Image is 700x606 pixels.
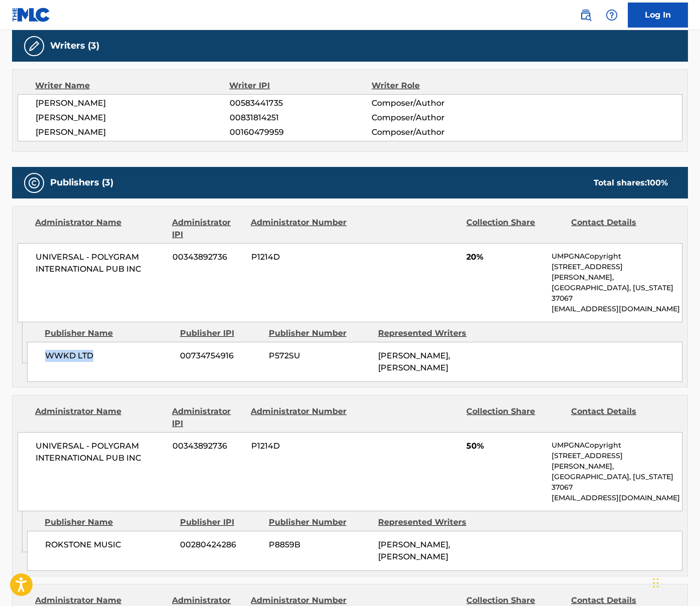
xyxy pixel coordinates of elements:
span: P8859B [269,539,371,551]
img: MLC Logo [12,8,51,22]
div: Administrator IPI [172,406,243,430]
div: Writer IPI [229,80,372,92]
span: 00583441735 [230,97,372,109]
span: 50% [466,440,544,452]
div: Administrator IPI [172,217,243,241]
p: [STREET_ADDRESS][PERSON_NAME], [552,451,682,472]
span: 00160479959 [230,126,372,138]
span: Composer/Author [372,97,501,109]
span: P1214D [251,251,348,263]
img: Writers [28,40,40,52]
span: [PERSON_NAME] [36,97,230,109]
span: UNIVERSAL - POLYGRAM INTERNATIONAL PUB INC [36,251,165,275]
p: [EMAIL_ADDRESS][DOMAIN_NAME] [552,304,682,314]
div: Administrator Name [35,217,164,241]
span: 00831814251 [230,112,372,124]
div: Collection Share [466,406,564,430]
img: search [580,9,592,21]
div: Publisher IPI [180,516,261,528]
span: 20% [466,251,544,263]
h5: Writers (3) [50,40,99,52]
div: Publisher Number [269,516,371,528]
span: [PERSON_NAME] [36,112,230,124]
div: Administrator Number [251,406,348,430]
span: Composer/Author [372,112,501,124]
span: [PERSON_NAME] [36,126,230,138]
span: WWKD LTD [45,350,172,362]
h5: Publishers (3) [50,177,113,188]
img: Publishers [28,177,40,189]
div: Publisher Number [269,327,371,339]
div: Publisher Name [45,327,172,339]
span: 100 % [647,178,668,187]
img: help [606,9,618,21]
span: [PERSON_NAME], [PERSON_NAME] [378,540,450,561]
p: UMPGNACopyright [552,440,682,451]
div: Help [602,5,622,25]
div: Publisher IPI [180,327,261,339]
p: UMPGNACopyright [552,251,682,262]
span: 00343892736 [172,251,244,263]
iframe: Chat Widget [650,558,700,606]
span: 00343892736 [172,440,244,452]
div: Slepen [653,568,659,598]
p: [STREET_ADDRESS][PERSON_NAME], [552,262,682,283]
div: Contact Details [571,217,668,241]
div: Administrator Name [35,406,164,430]
span: ROKSTONE MUSIC [45,539,172,551]
a: Log In [628,3,688,28]
span: Composer/Author [372,126,501,138]
span: 00280424286 [180,539,261,551]
div: Represented Writers [378,327,480,339]
span: P1214D [251,440,348,452]
p: [GEOGRAPHIC_DATA], [US_STATE] 37067 [552,472,682,493]
div: Represented Writers [378,516,480,528]
div: Collection Share [466,217,564,241]
a: Public Search [576,5,596,25]
span: UNIVERSAL - POLYGRAM INTERNATIONAL PUB INC [36,440,165,464]
span: P572SU [269,350,371,362]
div: Chatwidget [650,558,700,606]
p: [GEOGRAPHIC_DATA], [US_STATE] 37067 [552,283,682,304]
div: Writer Role [372,80,501,92]
div: Contact Details [571,406,668,430]
span: 00734754916 [180,350,261,362]
div: Total shares: [594,177,668,189]
div: Writer Name [35,80,229,92]
p: [EMAIL_ADDRESS][DOMAIN_NAME] [552,493,682,503]
div: Administrator Number [251,217,348,241]
div: Publisher Name [45,516,172,528]
span: [PERSON_NAME], [PERSON_NAME] [378,351,450,372]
